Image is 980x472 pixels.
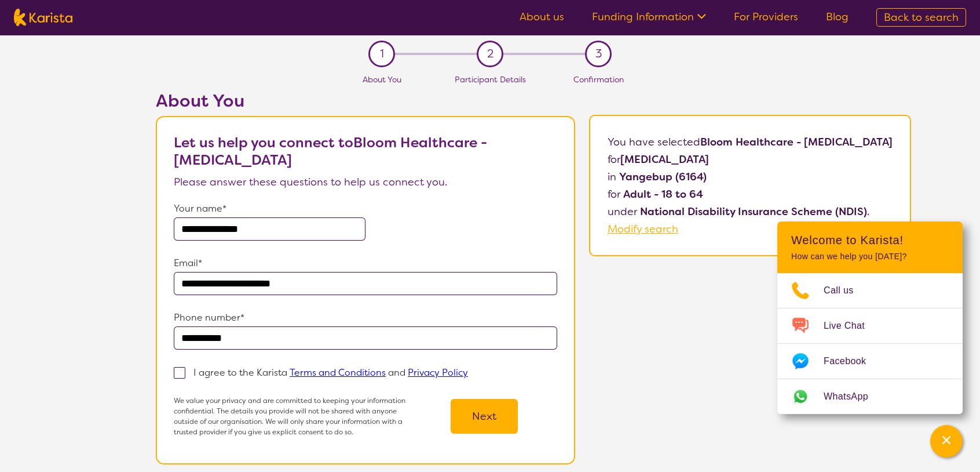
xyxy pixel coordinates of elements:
p: Please answer these questions to help us connect you. [174,173,557,191]
span: WhatsApp [824,388,882,405]
div: Channel Menu [777,222,963,414]
a: About us [520,10,564,24]
p: under . [608,203,893,220]
span: Confirmation [573,74,624,85]
button: Next [451,399,518,434]
a: Web link opens in a new tab. [777,379,963,414]
a: Blog [826,10,849,24]
b: Bloom Healthcare - [MEDICAL_DATA] [700,135,893,149]
img: Karista logo [14,9,72,26]
h2: About You [156,90,575,111]
b: National Disability Insurance Scheme (NDIS) [640,205,867,219]
span: 3 [595,45,602,63]
span: Participant Details [455,74,526,85]
b: Yangebup (6164) [619,170,707,184]
b: Let us help you connect to Bloom Healthcare - [MEDICAL_DATA] [174,133,487,169]
a: Terms and Conditions [290,366,386,379]
p: Phone number* [174,309,557,326]
p: We value your privacy and are committed to keeping your information confidential. The details you... [174,395,411,437]
a: Back to search [876,8,966,27]
span: Live Chat [824,317,879,335]
a: Privacy Policy [408,366,468,379]
a: For Providers [734,10,798,24]
span: Back to search [884,10,959,24]
ul: Choose channel [777,273,963,414]
p: for [608,186,893,203]
b: [MEDICAL_DATA] [620,153,709,166]
span: Facebook [824,353,880,370]
h2: Welcome to Karista! [791,233,949,247]
p: You have selected [608,133,893,238]
p: Your name* [174,200,557,217]
button: Channel Menu [930,425,963,458]
b: Adult - 18 to 64 [623,187,703,201]
a: Modify search [608,222,678,236]
p: Email* [174,255,557,272]
a: Funding Information [592,10,706,24]
span: About You [363,74,401,85]
span: Call us [824,282,868,299]
p: How can we help you [DATE]? [791,252,949,262]
span: 2 [487,45,493,63]
span: 1 [380,45,384,63]
p: for [608,151,893,168]
p: in [608,168,893,186]
p: I agree to the Karista and [193,366,468,379]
